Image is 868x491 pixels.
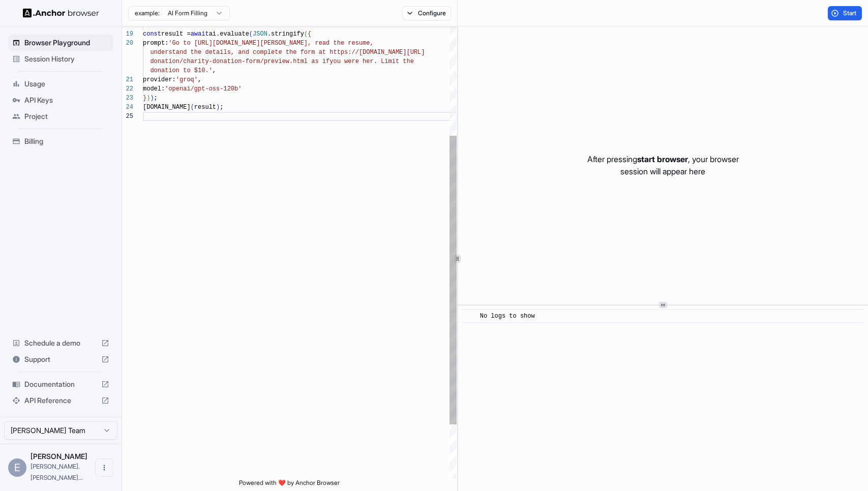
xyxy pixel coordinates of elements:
div: API Reference [8,392,113,409]
span: ) [146,95,150,102]
div: 24 [122,103,133,112]
span: model: [143,85,165,93]
button: Configure [402,6,452,20]
span: ai.evaluate [209,30,249,38]
span: ad the resume, [322,40,374,47]
span: } [143,95,146,102]
span: { [308,30,311,38]
div: E [8,458,26,477]
span: 'Go to [URL][DOMAIN_NAME][PERSON_NAME], re [168,40,322,47]
span: 'openai/gpt-oss-120b' [165,85,242,93]
div: 20 [122,39,133,48]
span: donation/charity-donation-form/preview.html as if [150,58,330,65]
span: Schedule a demo [24,338,97,348]
div: Documentation [8,376,113,392]
span: donation to $10.' [150,67,212,74]
span: No logs to show [480,313,535,320]
span: ​ [467,311,472,321]
span: ( [304,30,308,38]
span: , [198,76,201,83]
span: ( [249,30,253,38]
span: .stringify [267,30,304,38]
span: ; [220,104,223,111]
span: API Keys [24,95,109,105]
span: start browser [637,154,688,164]
span: you were her. Limit the [330,58,414,65]
img: Anchor Logo [23,8,99,18]
span: result [194,104,216,111]
span: Powered with ❤️ by Anchor Browser [239,479,340,491]
span: Start [843,9,857,17]
span: Browser Playground [24,38,109,48]
span: example: [135,9,160,17]
span: Eric Fondren [31,452,87,461]
span: ) [216,104,220,111]
span: result = [161,30,191,38]
div: 23 [122,94,133,103]
span: Project [24,111,109,121]
div: 25 [122,112,133,121]
span: Usage [24,79,109,89]
span: API Reference [24,395,97,406]
span: provider: [143,76,176,83]
div: Usage [8,76,113,92]
span: [DOMAIN_NAME] [143,104,191,111]
p: After pressing , your browser session will appear here [587,153,739,177]
span: ( [191,104,194,111]
span: JSON [253,30,267,38]
div: 21 [122,75,133,84]
span: await [191,30,209,38]
div: API Keys [8,92,113,108]
div: 22 [122,84,133,94]
button: Start [828,6,862,20]
span: Billing [24,136,109,146]
span: ) [150,95,154,102]
div: Support [8,351,113,367]
div: Schedule a demo [8,335,113,351]
div: 19 [122,29,133,39]
span: , [213,67,216,74]
div: Session History [8,51,113,67]
span: ; [154,95,158,102]
span: understand the details, and complete the form at h [150,49,333,56]
span: 'groq' [176,76,198,83]
span: eric.n.fondren@gmail.com [31,463,83,481]
div: Browser Playground [8,35,113,51]
span: ttps://[DOMAIN_NAME][URL] [333,49,425,56]
span: const [143,30,161,38]
span: Session History [24,54,109,64]
span: Documentation [24,379,97,389]
div: Project [8,108,113,125]
span: Support [24,354,97,364]
span: prompt: [143,40,168,47]
div: Billing [8,133,113,149]
button: Open menu [95,458,113,477]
